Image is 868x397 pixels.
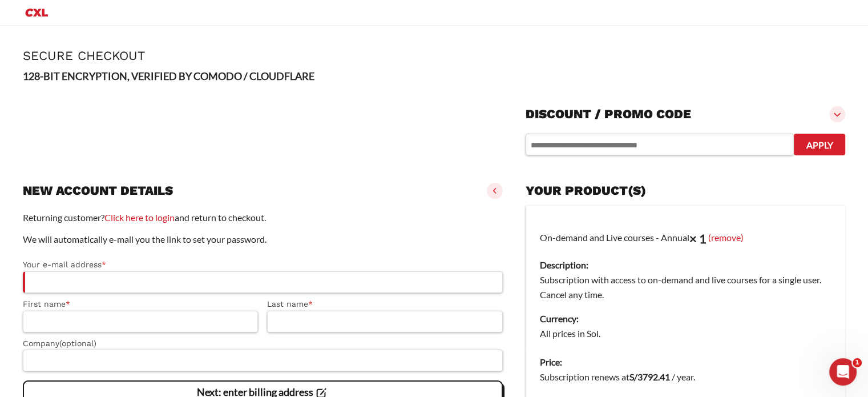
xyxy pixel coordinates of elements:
[540,371,695,382] span: Subscription renews at .
[540,326,831,341] dd: All prices in Sol.
[540,272,831,302] dd: Subscription with access to on-demand and live courses for a single user. Cancel any time.
[526,106,691,122] h3: Discount / promo code
[540,355,831,370] dt: Price:
[540,258,831,272] dt: Description:
[672,371,693,382] span: / year
[629,371,637,382] span: S/
[708,231,744,242] a: (remove)
[23,49,845,63] h1: Secure Checkout
[23,70,314,82] strong: 128-BIT ENCRYPTION, VERIFIED BY COMODO / CLOUDFLARE
[23,258,503,271] label: Your e-mail address
[829,358,857,386] iframe: Intercom live chat
[59,339,96,348] span: (optional)
[23,183,173,199] h3: New account details
[23,210,503,225] p: Returning customer? and return to checkout.
[526,206,845,348] td: On-demand and Live courses - Annual
[794,134,845,155] button: Apply
[629,371,670,382] bdi: 3792.41
[104,212,175,223] a: Click here to login
[540,311,831,326] dt: Currency:
[689,231,706,246] strong: × 1
[23,298,258,311] label: First name
[23,232,503,247] p: We will automatically e-mail you the link to set your password.
[23,337,503,350] label: Company
[853,358,862,367] span: 1
[267,298,502,311] label: Last name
